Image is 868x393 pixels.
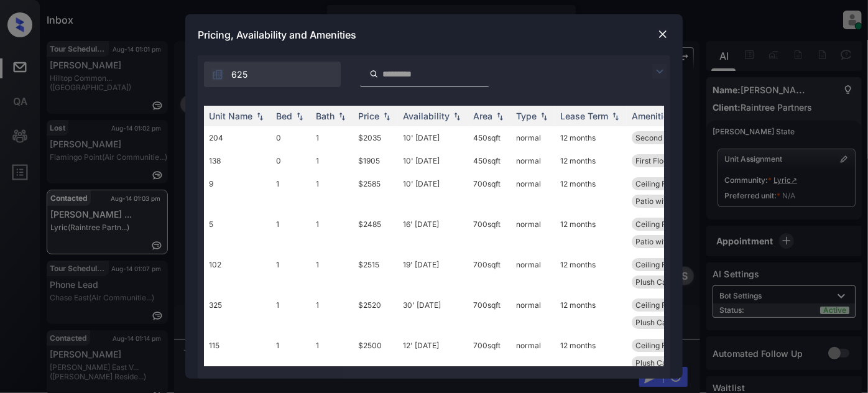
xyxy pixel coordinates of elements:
[369,68,379,80] img: icon-zuma
[652,64,667,79] img: icon-zuma
[381,112,393,121] img: sorting
[468,149,511,172] td: 450 sqft
[204,253,271,294] td: 102
[468,126,511,149] td: 450 sqft
[635,133,682,142] span: Second Floor
[336,112,348,121] img: sorting
[311,213,353,253] td: 1
[398,294,468,334] td: 30' [DATE]
[271,334,311,374] td: 1
[204,126,271,149] td: 204
[311,294,353,334] td: 1
[353,213,398,253] td: $2485
[311,334,353,374] td: 1
[311,253,353,294] td: 1
[555,149,627,172] td: 12 months
[511,294,555,334] td: normal
[398,126,468,149] td: 10' [DATE]
[231,68,247,81] span: 625
[353,172,398,213] td: $2585
[398,253,468,294] td: 19' [DATE]
[555,294,627,334] td: 12 months
[353,253,398,294] td: $2515
[511,213,555,253] td: normal
[635,237,693,246] span: Patio with Stre...
[271,172,311,213] td: 1
[271,253,311,294] td: 1
[511,253,555,294] td: normal
[271,294,311,334] td: 1
[635,220,675,229] span: Ceiling Fan
[204,149,271,172] td: 138
[468,253,511,294] td: 700 sqft
[204,294,271,334] td: 325
[635,277,697,287] span: Plush Carpeting...
[635,179,675,188] span: Ceiling Fan
[468,172,511,213] td: 700 sqft
[494,112,506,121] img: sorting
[204,172,271,213] td: 9
[468,213,511,253] td: 700 sqft
[209,111,252,121] div: Unit Name
[511,126,555,149] td: normal
[398,172,468,213] td: 10' [DATE]
[311,149,353,172] td: 1
[316,111,335,121] div: Bath
[353,126,398,149] td: $2035
[271,213,311,253] td: 1
[204,334,271,374] td: 115
[468,334,511,374] td: 700 sqft
[473,111,492,121] div: Area
[451,112,463,121] img: sorting
[635,341,675,350] span: Ceiling Fan
[353,149,398,172] td: $1905
[555,172,627,213] td: 12 months
[398,334,468,374] td: 12' [DATE]
[468,294,511,334] td: 700 sqft
[516,111,537,121] div: Type
[635,156,671,165] span: First Floor
[353,334,398,374] td: $2500
[635,318,697,327] span: Plush Carpeting...
[311,126,353,149] td: 1
[632,111,673,121] div: Amenities
[271,126,311,149] td: 0
[403,111,450,121] div: Availability
[555,253,627,294] td: 12 months
[555,334,627,374] td: 12 months
[254,112,266,121] img: sorting
[609,112,622,121] img: sorting
[511,172,555,213] td: normal
[560,111,608,121] div: Lease Term
[358,111,379,121] div: Price
[555,126,627,149] td: 12 months
[311,172,353,213] td: 1
[398,213,468,253] td: 16' [DATE]
[398,149,468,172] td: 10' [DATE]
[657,28,669,40] img: close
[276,111,292,121] div: Bed
[204,213,271,253] td: 5
[635,300,675,310] span: Ceiling Fan
[293,112,306,121] img: sorting
[635,196,693,206] span: Patio with Stre...
[185,14,683,55] div: Pricing, Availability and Amenities
[635,358,697,368] span: Plush Carpeting...
[538,112,550,121] img: sorting
[211,68,224,81] img: icon-zuma
[555,213,627,253] td: 12 months
[271,149,311,172] td: 0
[635,260,675,269] span: Ceiling Fan
[353,294,398,334] td: $2520
[511,334,555,374] td: normal
[511,149,555,172] td: normal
